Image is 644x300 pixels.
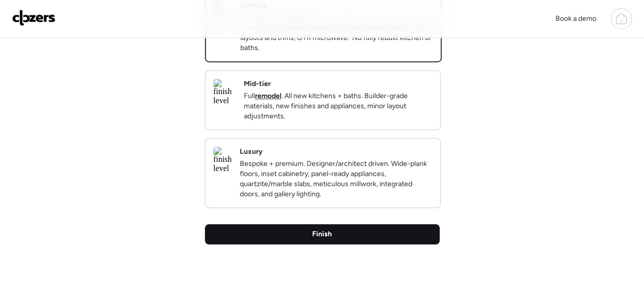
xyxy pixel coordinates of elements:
span: Finish [312,229,332,239]
span: Book a demo [555,14,596,23]
img: finish level [213,79,236,105]
h2: Mid-tier [244,79,271,89]
strong: remodel [255,92,281,100]
p: Full . All new kitchens + baths. Builder-grade materials, new finishes and appliances, minor layo... [244,91,432,121]
p: Bespoke + premium. Designer/architect driven. Wide-plank floors, inset cabinetry, panel-ready app... [240,159,432,199]
img: Logo [12,10,56,26]
h2: Luxury [240,147,263,157]
img: finish level [213,147,232,173]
